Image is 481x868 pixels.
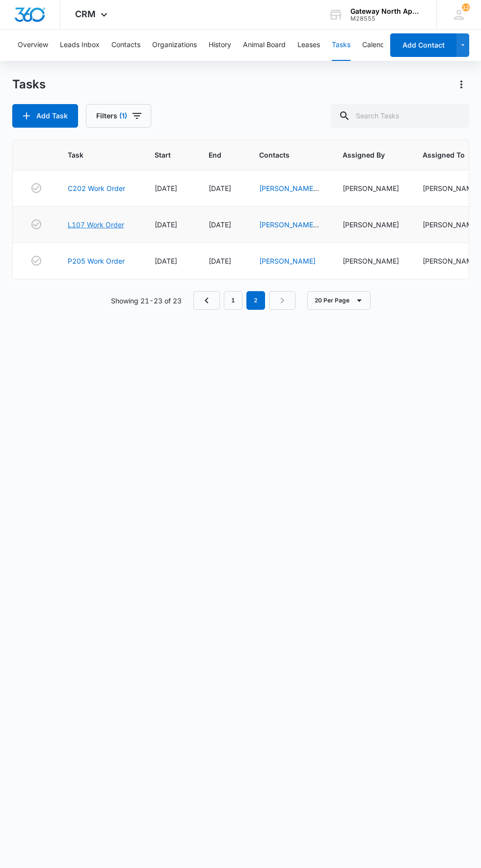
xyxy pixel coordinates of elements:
a: L107 Work Order [68,219,124,230]
span: CRM [75,9,96,19]
a: P205 Work Order [68,256,125,266]
span: (1) [119,112,127,119]
button: Animal Board [243,29,286,61]
h1: Tasks [12,77,46,92]
a: [PERSON_NAME] [259,257,316,265]
button: Tasks [332,29,350,61]
a: Previous Page [193,291,220,310]
button: Add Task [12,104,78,128]
span: Assigned By [343,150,385,160]
div: notifications count [462,3,470,11]
span: [DATE] [155,257,177,265]
button: Leads Inbox [60,29,100,61]
nav: Pagination [193,291,295,310]
span: [DATE] [209,220,231,229]
span: [DATE] [155,184,177,192]
a: C202 Work Order [68,183,125,193]
span: 12 [462,3,470,11]
div: [PERSON_NAME] [423,183,479,193]
div: [PERSON_NAME] [423,256,479,266]
div: [PERSON_NAME] [343,256,399,266]
span: [DATE] [209,184,231,192]
button: Organizations [152,29,197,61]
span: Contacts [259,150,305,160]
span: [DATE] [155,220,177,229]
div: account id [350,15,422,22]
button: Actions [454,77,469,92]
div: account name [350,7,422,15]
a: Page 1 [224,291,242,310]
div: [PERSON_NAME] [343,183,399,193]
button: Overview [18,29,48,61]
button: 20 Per Page [307,291,371,310]
button: Filters(1) [86,104,151,128]
button: History [209,29,231,61]
em: 2 [246,291,265,310]
input: Search Tasks [331,104,469,128]
p: Showing 21-23 of 23 [111,296,182,306]
span: End [209,150,221,160]
span: [DATE] [209,257,231,265]
span: Task [68,150,117,160]
button: Calendar [362,29,391,61]
button: Contacts [111,29,140,61]
button: Add Contact [390,33,456,57]
div: [PERSON_NAME] [423,219,479,230]
span: Assigned To [423,150,465,160]
span: Start [155,150,171,160]
button: Leases [297,29,320,61]
a: [PERSON_NAME] & [PERSON_NAME] "[PERSON_NAME]" [PERSON_NAME] [259,220,319,280]
a: [PERSON_NAME] [PERSON_NAME] & [PERSON_NAME] [259,184,319,223]
div: [PERSON_NAME] [343,219,399,230]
